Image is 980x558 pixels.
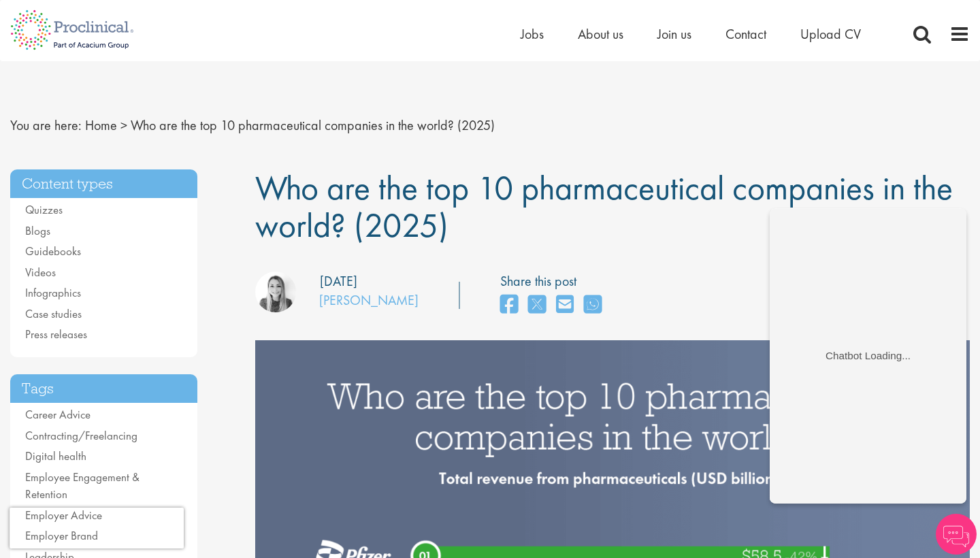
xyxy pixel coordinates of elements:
[936,514,977,555] img: Chatbot
[25,306,82,321] a: Case studies
[65,167,165,181] div: Chatbot Loading...
[131,116,495,134] span: Who are the top 10 pharmaceutical companies in the world? (2025)
[25,202,63,217] a: Quizzes
[10,508,184,548] iframe: reCAPTCHA
[25,265,56,280] a: Videos
[25,327,87,342] a: Press releases
[25,244,81,259] a: Guidebooks
[500,291,518,320] a: share on facebook
[25,223,50,238] a: Blogs
[10,116,82,134] span: You are here:
[319,291,419,309] a: [PERSON_NAME]
[500,272,608,291] label: Share this post
[255,166,953,247] span: Who are the top 10 pharmaceutical companies in the world? (2025)
[25,448,86,463] a: Digital health
[120,116,127,134] span: >
[25,428,137,443] a: Contracting/Freelancing
[25,285,81,300] a: Infographics
[85,116,117,134] a: breadcrumb link
[320,272,357,291] div: [DATE]
[584,291,602,320] a: share on whats app
[578,25,623,43] a: About us
[556,291,574,320] a: share on email
[528,291,546,320] a: share on twitter
[725,25,766,43] a: Contact
[25,407,91,422] a: Career Advice
[10,169,197,199] h3: Content types
[10,374,197,404] h3: Tags
[521,25,544,43] a: Jobs
[800,25,861,43] a: Upload CV
[657,25,691,43] a: Join us
[25,470,140,502] a: Employee Engagement & Retention
[255,272,296,312] img: Hannah Burke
